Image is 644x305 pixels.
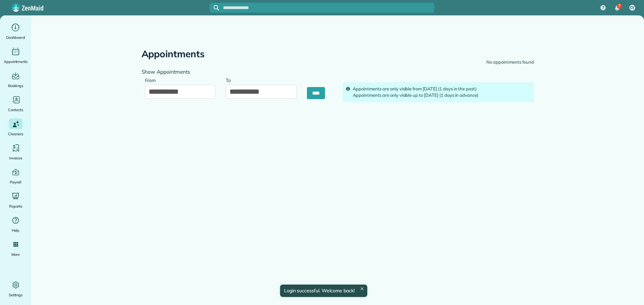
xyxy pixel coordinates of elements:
[226,74,234,86] label: To
[3,94,29,113] a: Contacts
[8,82,23,89] span: Bookings
[8,131,23,137] span: Cleaners
[6,34,25,41] span: Dashboard
[11,251,20,258] span: More
[3,191,29,210] a: Reports
[210,5,219,10] button: Focus search
[9,155,22,161] span: Invoices
[12,227,20,234] span: Help
[3,22,29,41] a: Dashboard
[280,285,367,297] div: Login successful. Welcome back!
[3,119,29,137] a: Cleaners
[353,86,531,92] div: Appointments are only visible from [DATE] (1 days in the past)
[3,46,29,65] a: Appointments
[8,106,23,113] span: Contacts
[142,49,205,59] h2: Appointments
[142,69,333,75] h4: Show Appointments
[610,1,624,15] div: 7 unread notifications
[3,143,29,161] a: Invoices
[3,167,29,185] a: Payroll
[618,3,621,9] span: 7
[353,92,531,99] div: Appointments are only visible up to [DATE] (1 days in advance)
[3,215,29,234] a: Help
[10,179,22,185] span: Payroll
[3,70,29,89] a: Bookings
[3,280,29,298] a: Settings
[486,59,534,66] div: No appointments found
[214,5,219,10] svg: Focus search
[630,5,635,10] span: CV
[9,203,22,210] span: Reports
[9,292,23,298] span: Settings
[145,74,159,86] label: From
[4,58,28,65] span: Appointments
